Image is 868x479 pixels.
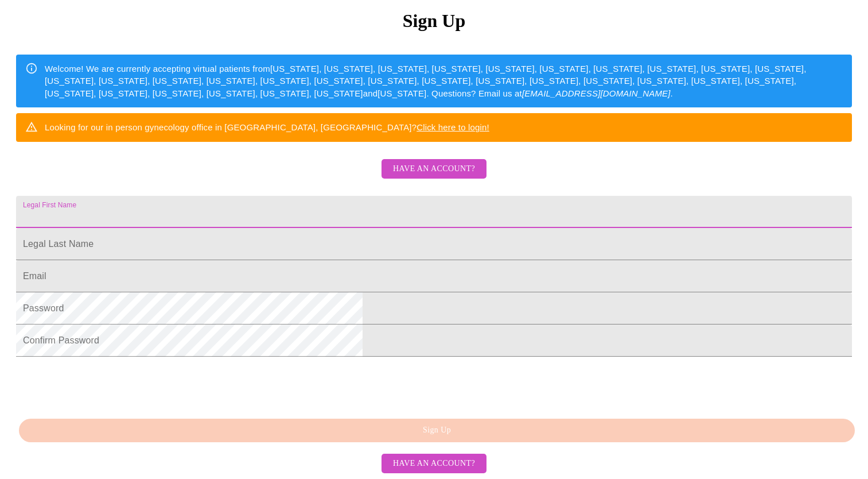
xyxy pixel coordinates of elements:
[379,457,489,467] a: Have an account?
[393,457,475,471] span: Have an account?
[379,171,489,181] a: Have an account?
[45,117,489,138] div: Looking for our in person gynecology office in [GEOGRAPHIC_DATA], [GEOGRAPHIC_DATA]?
[382,159,486,179] button: Have an account?
[16,10,852,32] h3: Sign Up
[45,58,843,104] div: Welcome! We are currently accepting virtual patients from [US_STATE], [US_STATE], [US_STATE], [US...
[393,162,475,176] span: Have an account?
[522,88,671,98] em: [EMAIL_ADDRESS][DOMAIN_NAME]
[16,362,190,407] iframe: reCAPTCHA
[382,454,486,474] button: Have an account?
[417,122,489,132] a: Click here to login!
